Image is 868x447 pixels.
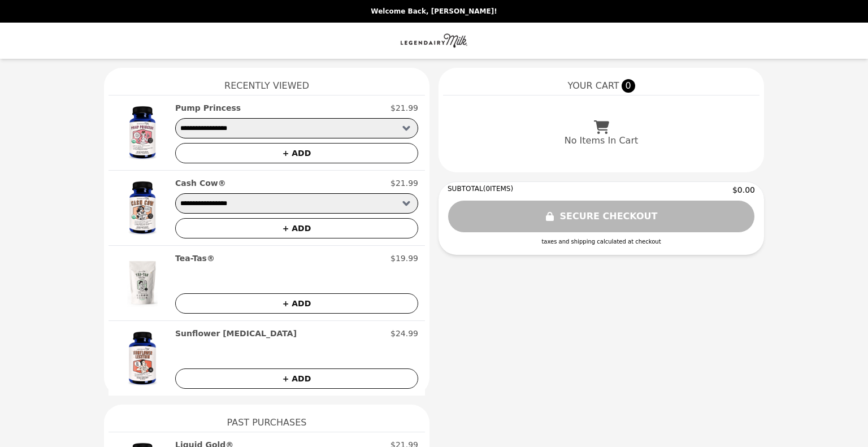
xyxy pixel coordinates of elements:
[175,293,418,314] button: + ADD
[175,193,418,214] select: Select a product variant
[7,7,861,16] p: Welcome Back, [PERSON_NAME]!
[108,405,425,432] h1: Past Purchases
[175,368,418,389] button: + ADD
[175,328,297,339] h2: Sunflower [MEDICAL_DATA]
[622,79,635,93] span: 0
[565,134,638,147] p: No Items In Cart
[108,68,425,95] h1: Recently Viewed
[567,79,619,93] span: YOUR CART
[175,102,241,114] h2: Pump Princess
[448,237,755,246] div: taxes and shipping calculated at checkout
[390,102,418,114] p: $21.99
[175,118,418,138] select: Select a product variant
[390,328,418,339] p: $24.99
[483,185,513,193] span: ( 0 ITEMS)
[175,177,226,189] h2: Cash Cow®
[175,218,418,238] button: + ADD
[390,253,418,264] p: $19.99
[448,185,483,193] span: SUBTOTAL
[732,184,755,196] span: $0.00
[115,253,170,314] img: Tea-Tas®
[400,29,468,52] img: Brand Logo
[175,143,418,163] button: + ADD
[175,253,215,264] h2: Tea-Tas®
[390,177,418,189] p: $21.99
[115,102,170,163] img: Pump Princess
[115,328,170,389] img: Sunflower Lecithin
[115,177,170,238] img: Cash Cow®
